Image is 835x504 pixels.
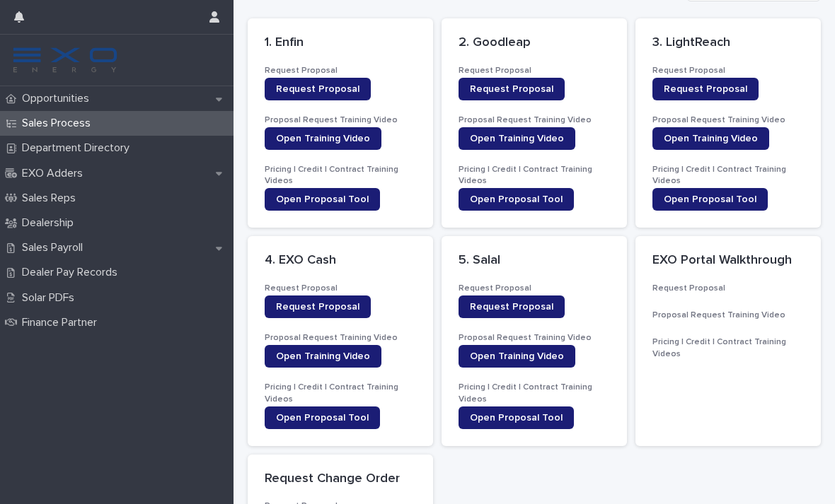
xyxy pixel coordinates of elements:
[265,78,371,100] a: Request Proposal
[16,92,100,105] p: Opportunities
[265,332,416,344] h3: Proposal Request Training Video
[265,283,416,294] h3: Request Proposal
[265,295,371,318] a: Request Proposal
[276,351,370,361] span: Open Training Video
[265,471,416,487] p: Request Change Order
[470,302,553,312] span: Request Proposal
[265,65,416,76] h3: Request Proposal
[248,236,433,445] a: 4. EXO CashRequest ProposalRequest ProposalProposal Request Training VideoOpen Training VideoPric...
[652,78,759,100] a: Request Proposal
[265,345,381,368] a: Open Training Video
[459,332,610,344] h3: Proposal Request Training Video
[652,35,804,51] p: 3. LightReach
[652,127,769,150] a: Open Training Video
[652,164,804,187] h3: Pricing | Credit | Contract Training Videos
[276,413,369,423] span: Open Proposal Tool
[664,194,756,204] span: Open Proposal Tool
[652,283,804,294] h3: Request Proposal
[652,336,804,359] h3: Pricing | Credit | Contract Training Videos
[11,46,119,74] img: FKS5r6ZBThi8E5hshIGi
[470,413,563,423] span: Open Proposal Tool
[459,382,610,404] h3: Pricing | Credit | Contract Training Videos
[652,253,804,269] p: EXO Portal Walkthrough
[459,283,610,294] h3: Request Proposal
[276,134,370,143] span: Open Training Video
[16,316,108,329] p: Finance Partner
[459,115,610,126] h3: Proposal Request Training Video
[442,18,627,228] a: 2. GoodleapRequest ProposalRequest ProposalProposal Request Training VideoOpen Training VideoPric...
[652,188,768,211] a: Open Proposal Tool
[459,188,574,211] a: Open Proposal Tool
[276,302,359,312] span: Request Proposal
[459,406,574,429] a: Open Proposal Tool
[16,216,85,230] p: Dealership
[635,236,821,445] a: EXO Portal WalkthroughRequest ProposalProposal Request Training VideoPricing | Credit | Contract ...
[652,65,804,76] h3: Request Proposal
[265,115,416,126] h3: Proposal Request Training Video
[276,194,369,204] span: Open Proposal Tool
[470,134,564,143] span: Open Training Video
[265,35,416,51] p: 1. Enfin
[470,84,553,94] span: Request Proposal
[265,253,416,269] p: 4. EXO Cash
[265,406,380,429] a: Open Proposal Tool
[459,164,610,187] h3: Pricing | Credit | Contract Training Videos
[459,295,565,318] a: Request Proposal
[459,253,610,269] p: 5. Salal
[16,117,102,130] p: Sales Process
[652,115,804,126] h3: Proposal Request Training Video
[265,382,416,404] h3: Pricing | Credit | Contract Training Videos
[248,18,433,228] a: 1. EnfinRequest ProposalRequest ProposalProposal Request Training VideoOpen Training VideoPricing...
[470,194,563,204] span: Open Proposal Tool
[664,84,747,94] span: Request Proposal
[459,345,575,368] a: Open Training Video
[459,78,565,100] a: Request Proposal
[265,188,380,211] a: Open Proposal Tool
[265,164,416,187] h3: Pricing | Credit | Contract Training Videos
[459,35,610,51] p: 2. Goodleap
[16,291,86,305] p: Solar PDFs
[442,236,627,445] a: 5. SalalRequest ProposalRequest ProposalProposal Request Training VideoOpen Training VideoPricing...
[459,127,575,150] a: Open Training Video
[276,84,359,94] span: Request Proposal
[459,65,610,76] h3: Request Proposal
[16,141,141,155] p: Department Directory
[265,127,381,150] a: Open Training Video
[664,134,758,143] span: Open Training Video
[652,310,804,321] h3: Proposal Request Training Video
[16,167,94,180] p: EXO Adders
[470,351,564,361] span: Open Training Video
[16,192,87,205] p: Sales Reps
[16,266,129,279] p: Dealer Pay Records
[635,18,821,228] a: 3. LightReachRequest ProposalRequest ProposalProposal Request Training VideoOpen Training VideoPr...
[16,241,94,254] p: Sales Payroll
